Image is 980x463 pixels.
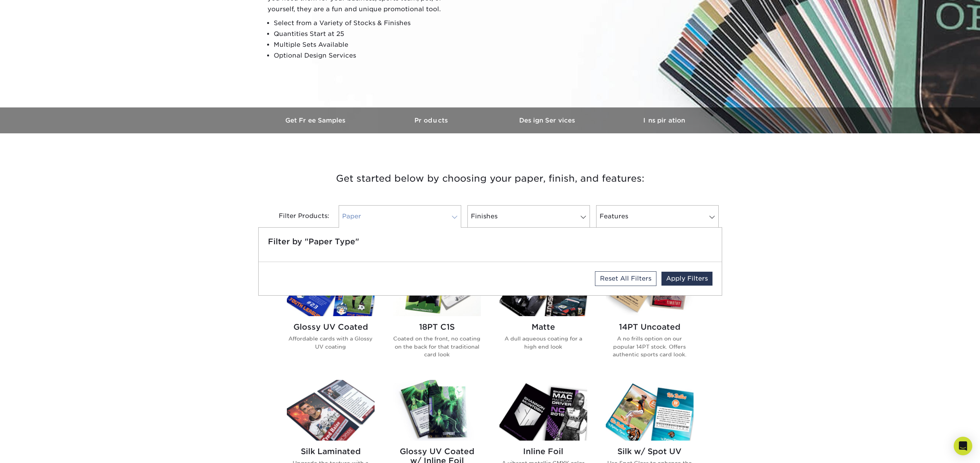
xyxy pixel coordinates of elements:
[274,39,461,50] li: Multiple Sets Available
[374,117,490,124] h3: Products
[274,50,461,61] li: Optional Design Services
[595,271,656,286] a: Reset All Filters
[606,322,694,332] h2: 14PT Uncoated
[606,117,722,124] h3: Inspiration
[287,335,375,351] p: Affordable cards with a Glossy UV coating
[467,205,590,228] a: Finishes
[596,205,719,228] a: Features
[258,117,374,124] h3: Get Free Samples
[606,335,694,358] p: A no frills option on our popular 14PT stock. Offers authentic sports card look.
[264,161,716,196] h3: Get started below by choosing your paper, finish, and features:
[393,322,481,332] h2: 18PT C1S
[274,18,461,29] li: Select from a Variety of Stocks & Finishes
[339,205,461,228] a: Paper
[287,447,375,456] h2: Silk Laminated
[287,255,375,371] a: Glossy UV Coated Trading Cards Glossy UV Coated Affordable cards with a Glossy UV coating
[606,447,694,456] h2: Silk w/ Spot UV
[374,107,490,133] a: Products
[258,107,374,133] a: Get Free Samples
[661,272,712,286] a: Apply Filters
[499,380,587,441] img: Inline Foil Trading Cards
[606,107,722,133] a: Inspiration
[393,335,481,358] p: Coated on the front, no coating on the back for that traditional card look
[499,447,587,456] h2: Inline Foil
[606,380,694,441] img: Silk w/ Spot UV Trading Cards
[606,255,694,371] a: 14PT Uncoated Trading Cards 14PT Uncoated A no frills option on our popular 14PT stock. Offers au...
[499,335,587,351] p: A dull aqueous coating for a high end look
[268,237,712,246] h5: Filter by "Paper Type"
[393,255,481,371] a: 18PT C1S Trading Cards 18PT C1S Coated on the front, no coating on the back for that traditional ...
[499,322,587,332] h2: Matte
[490,107,606,133] a: Design Services
[490,117,606,124] h3: Design Services
[287,380,375,441] img: Silk Laminated Trading Cards
[393,380,481,441] img: Glossy UV Coated w/ Inline Foil Trading Cards
[499,255,587,371] a: Matte Trading Cards Matte A dull aqueous coating for a high end look
[287,322,375,332] h2: Glossy UV Coated
[954,437,972,455] div: Open Intercom Messenger
[258,205,336,228] div: Filter Products:
[274,29,461,39] li: Quantities Start at 25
